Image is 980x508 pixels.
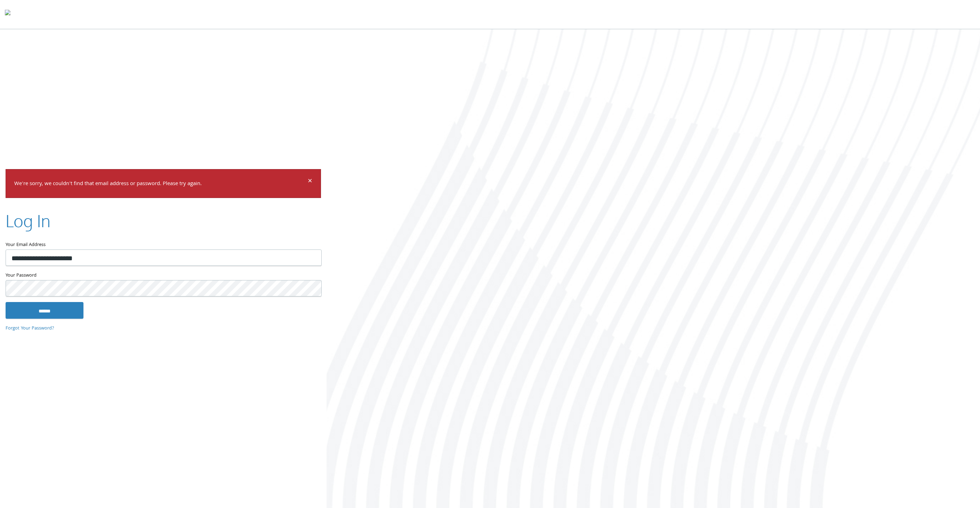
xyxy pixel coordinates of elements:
[308,175,312,189] span: ×
[308,178,312,186] button: Dismiss alert
[6,271,321,280] label: Your Password
[6,209,50,232] h2: Log In
[6,325,54,332] a: Forgot Your Password?
[14,179,307,189] p: We're sorry, we couldn't find that email address or password. Please try again.
[5,7,10,21] img: todyl-logo-dark.svg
